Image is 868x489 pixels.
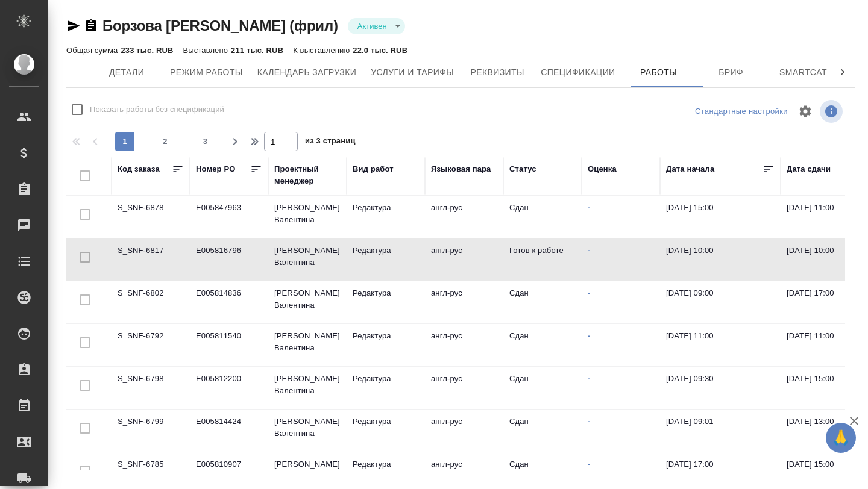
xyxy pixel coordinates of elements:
[190,238,268,281] td: E005816796
[274,163,341,187] div: Проектный менеджер
[112,367,190,409] td: S_SNF-6798
[305,134,356,151] span: из 3 страниц
[588,288,590,297] a: -
[353,416,419,428] p: Редактура
[121,46,173,55] p: 233 тыс. RUB
[231,46,283,55] p: 211 тыс. RUB
[112,238,190,281] td: S_SNF-6817
[541,65,615,80] span: Спецификации
[84,19,98,33] button: Скопировать ссылку
[791,97,820,126] span: Настроить таблицу
[353,373,419,385] p: Редактура
[353,244,419,257] p: Редактура
[90,104,224,116] span: Показать работы без спецификаций
[588,331,590,340] a: -
[112,196,190,238] td: S_SNF-6878
[588,459,590,469] a: -
[468,65,526,80] span: Реквизиты
[170,65,243,80] span: Режим работы
[660,324,781,366] td: [DATE] 11:00
[112,410,190,452] td: S_SNF-6799
[660,410,781,452] td: [DATE] 09:01
[268,281,347,323] td: [PERSON_NAME] Валентина
[425,324,503,366] td: англ-рус
[190,367,268,409] td: E005812200
[66,19,81,33] button: Скопировать ссылку для ЯМессенджера
[503,410,582,452] td: Сдан
[190,196,268,238] td: E005847963
[196,163,235,175] div: Номер PO
[775,65,832,80] span: Smartcat
[353,163,394,175] div: Вид работ
[660,196,781,238] td: [DATE] 15:00
[425,367,503,409] td: англ-рус
[425,238,503,281] td: англ-рус
[425,410,503,452] td: англ-рус
[425,196,503,238] td: англ-рус
[588,417,590,426] a: -
[831,425,851,450] span: 🙏
[503,324,582,366] td: Сдан
[660,367,781,409] td: [DATE] 09:30
[787,163,831,175] div: Дата сдачи
[156,135,175,148] span: 2
[660,238,781,281] td: [DATE] 10:00
[588,246,590,255] a: -
[190,410,268,452] td: E005814424
[196,135,215,148] span: 3
[156,132,175,151] button: 2
[268,367,347,409] td: [PERSON_NAME] Валентина
[353,46,407,55] p: 22.0 тыс. RUB
[112,281,190,323] td: S_SNF-6802
[371,65,454,80] span: Услуги и тарифы
[503,238,582,281] td: Готов к работе
[348,18,405,34] div: Активен
[431,163,491,175] div: Языковая пара
[112,324,190,366] td: S_SNF-6792
[588,163,617,175] div: Оценка
[503,196,582,238] td: Сдан
[257,65,357,80] span: Календарь загрузки
[268,324,347,366] td: [PERSON_NAME] Валентина
[503,367,582,409] td: Сдан
[118,163,160,175] div: Код заказа
[268,238,347,281] td: [PERSON_NAME] Валентина
[588,374,590,383] a: -
[588,203,590,212] a: -
[183,46,231,55] p: Выставлено
[826,423,856,453] button: 🙏
[98,65,156,80] span: Детали
[353,330,419,342] p: Редактура
[196,132,215,151] button: 3
[268,196,347,238] td: [PERSON_NAME] Валентина
[702,65,760,80] span: Бриф
[190,281,268,323] td: E005814836
[666,163,714,175] div: Дата начала
[353,287,419,299] p: Редактура
[354,21,391,31] button: Активен
[293,46,353,55] p: К выставлению
[190,324,268,366] td: E005811540
[820,100,845,123] span: Посмотреть информацию
[353,458,419,470] p: Редактура
[268,410,347,452] td: [PERSON_NAME] Валентина
[630,65,688,80] span: Работы
[509,163,536,175] div: Статус
[692,102,791,121] div: split button
[425,281,503,323] td: англ-рус
[503,281,582,323] td: Сдан
[102,17,338,34] a: Борзова [PERSON_NAME] (фрил)
[660,281,781,323] td: [DATE] 09:00
[353,202,419,214] p: Редактура
[66,46,121,55] p: Общая сумма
